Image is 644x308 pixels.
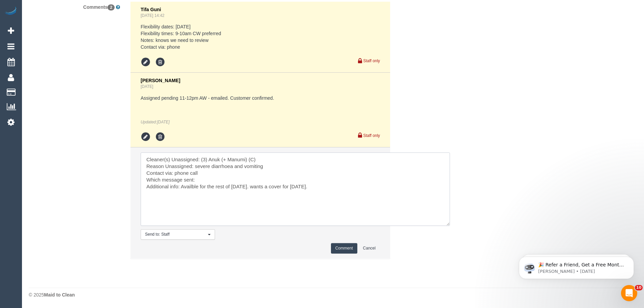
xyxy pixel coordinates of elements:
[509,242,644,290] iframe: Intercom notifications message
[4,7,18,16] img: Automaid Logo
[157,120,169,124] span: Sep 10, 2025 08:59
[635,285,643,290] span: 10
[359,243,380,254] button: Cancel
[141,95,380,101] pre: Assigned pending 11-12pm AW - emailed. Customer confirmed.
[621,285,637,301] iframe: Intercom live chat
[363,133,380,138] small: Staff only
[363,58,380,63] small: Staff only
[141,13,165,18] a: [DATE] 14:42
[141,7,161,12] span: Tifa Guni
[24,1,125,10] label: Comments
[141,84,153,89] a: [DATE]
[331,243,357,254] button: Comment
[141,229,215,240] button: Send to: Staff
[141,120,170,124] em: Updated:
[141,23,380,50] pre: Flexibility dates: [DATE] Flexibility times: 9-10am CW preferred Notes: knows we need to review C...
[145,232,206,237] span: Send to: Staff
[141,78,180,83] span: [PERSON_NAME]
[29,291,637,298] div: © 2025
[44,292,75,298] strong: Maid to Clean
[108,4,115,10] span: 2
